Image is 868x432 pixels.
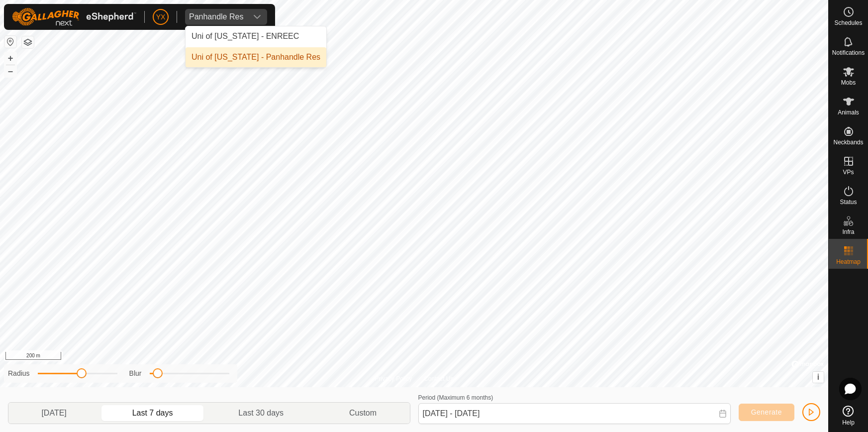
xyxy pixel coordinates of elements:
div: dropdown trigger [247,9,267,25]
div: Uni of [US_STATE] - Panhandle Res [192,51,320,63]
button: Map Layers [22,36,34,48]
span: Last 7 days [132,407,173,419]
label: Radius [8,368,30,379]
li: Panhandle Res [186,47,326,67]
span: Heatmap [836,259,861,265]
span: Status [840,199,857,205]
span: Infra [842,229,854,235]
span: VPs [843,169,854,175]
a: Help [829,402,868,430]
span: Help [842,420,855,426]
span: Schedules [834,20,862,26]
span: Mobs [841,80,856,86]
span: Panhandle Res [185,9,247,25]
label: Period (Maximum 6 months) [418,394,493,401]
img: Gallagher Logo [12,8,136,26]
button: – [4,65,16,77]
button: + [4,52,16,64]
div: Uni of [US_STATE] - ENREEC [192,30,299,42]
div: Panhandle Res [189,13,243,21]
span: Generate [751,408,782,416]
button: i [813,372,824,383]
span: Animals [838,109,859,115]
span: YX [156,12,166,22]
button: Reset Map [4,36,16,48]
span: [DATE] [41,407,66,419]
li: ENREEC [186,26,326,46]
button: Generate [739,404,794,421]
span: Custom [349,407,377,419]
span: i [817,373,819,381]
label: Blur [129,368,142,379]
span: Last 30 days [238,407,284,419]
ul: Option List [186,26,326,67]
a: Privacy Policy [375,374,412,383]
a: Contact Us [424,374,453,383]
span: Neckbands [833,139,863,145]
span: Notifications [832,50,865,56]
